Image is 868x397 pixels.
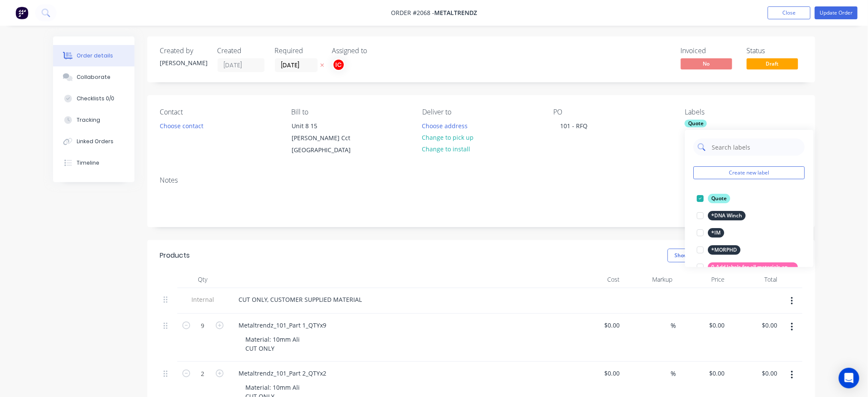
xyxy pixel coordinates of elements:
[332,58,345,71] button: IC
[434,9,477,17] span: Metaltrendz
[181,295,225,304] span: Internal
[694,261,802,273] button: 0-Add labels for all materials and processes here
[685,108,802,116] div: Labels
[291,108,409,116] div: Bill to
[391,9,434,17] span: Order #2068 -
[554,120,595,132] div: 101 - RFQ
[177,271,229,288] div: Qty
[418,120,472,131] button: Choose address
[676,271,729,288] div: Price
[77,95,114,102] div: Checklists 0/0
[711,138,801,156] input: Search labels
[284,120,370,156] div: Unit 8 15 [PERSON_NAME] Cct[GEOGRAPHIC_DATA]
[694,210,749,222] button: *DNA Winch
[232,293,369,306] div: CUT ONLY, CUSTOMER SUPPLIED MATERIAL
[839,368,859,388] div: Open Intercom Messenger
[160,176,802,184] div: Notes
[668,249,734,262] button: Show / Hide columns
[275,47,322,55] div: Required
[239,333,307,355] div: Material: 10mm Ali CUT ONLY
[77,159,99,167] div: Timeline
[77,116,100,124] div: Tracking
[685,120,707,127] div: Quote
[53,66,134,88] button: Collaborate
[332,47,418,55] div: Assigned to
[671,369,676,379] span: %
[815,6,858,19] button: Update Order
[681,47,737,55] div: Invoiced
[681,58,732,69] span: No
[53,109,134,131] button: Tracking
[232,319,334,331] div: Metaltrendz_101_Part 1_QTYx9
[768,6,811,19] button: Close
[160,108,277,116] div: Contact
[160,47,207,55] div: Created by
[292,120,363,144] div: Unit 8 15 [PERSON_NAME] Cct
[694,166,805,179] button: Create new label
[15,6,28,19] img: Factory
[160,250,190,261] div: Products
[218,47,265,55] div: Created
[571,271,624,288] div: Cost
[728,271,781,288] div: Total
[747,47,802,55] div: Status
[160,58,207,67] div: [PERSON_NAME]
[422,108,540,116] div: Deliver to
[671,321,676,331] span: %
[708,194,731,203] div: Quote
[708,262,798,272] div: 0-Add labels for all materials and processes here
[77,73,110,81] div: Collaborate
[53,131,134,152] button: Linked Orders
[53,88,134,109] button: Checklists 0/0
[77,52,113,60] div: Order details
[292,144,363,156] div: [GEOGRAPHIC_DATA]
[77,138,113,145] div: Linked Orders
[418,132,478,143] button: Change to pick up
[53,152,134,174] button: Timeline
[53,45,134,66] button: Order details
[747,58,798,69] span: Draft
[694,192,734,205] button: Quote
[623,271,676,288] div: Markup
[708,211,746,220] div: *DNA Winch
[694,244,744,256] button: *MORPHD
[232,367,334,379] div: Metaltrendz_101_Part 2_QTYx2
[554,108,671,116] div: PO
[418,143,475,155] button: Change to install
[708,245,741,255] div: *MORPHD
[155,120,208,131] button: Choose contact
